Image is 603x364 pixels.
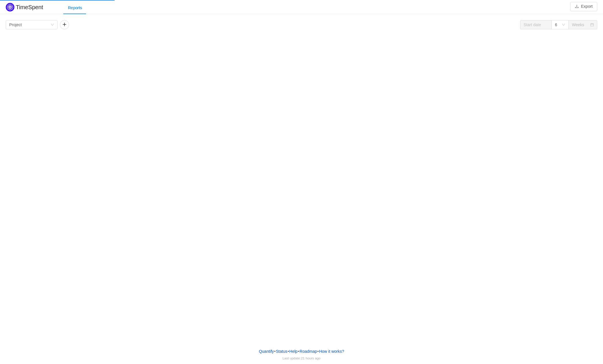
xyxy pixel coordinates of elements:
[274,349,276,354] span: •
[9,20,22,29] div: Project
[298,349,299,354] span: •
[520,20,552,29] input: Start date
[289,347,298,356] a: Help
[288,349,289,354] span: •
[570,2,597,11] button: icon: downloadExport
[590,23,594,27] i: icon: calendar
[275,347,288,356] a: Status
[282,356,320,360] span: Last update:
[562,23,565,27] i: icon: down
[572,20,584,29] div: Weeks
[16,4,43,10] h2: TimeSpent
[60,20,69,29] button: icon: plus
[258,347,274,356] a: Quantify
[51,23,54,27] i: icon: down
[319,347,344,356] button: How it works?
[301,356,321,360] span: 21 hours ago
[63,1,87,14] div: Reports
[299,347,317,356] a: Roadmap
[6,3,14,12] img: Quantify logo
[555,20,557,29] div: 6
[317,349,319,354] span: •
